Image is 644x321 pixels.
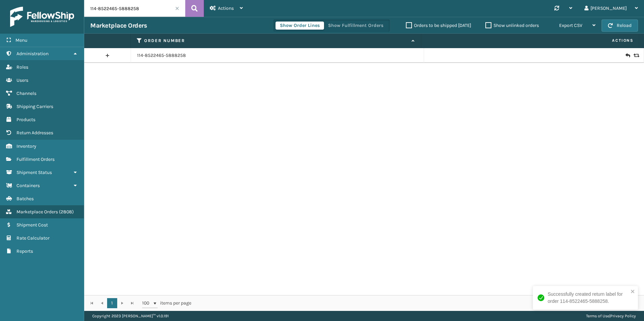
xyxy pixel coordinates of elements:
[625,52,630,59] i: Create Return Label
[485,23,539,28] label: Show unlinked orders
[17,235,50,241] span: Rate Calculator
[107,298,117,308] a: 1
[631,289,635,295] button: close
[548,291,629,305] div: Successfully created return label for order 114-8522465-5888258.
[634,53,638,58] i: Replace
[90,22,147,30] h3: Marketplace Orders
[17,248,33,254] span: Reports
[10,7,74,27] img: logo
[17,117,35,122] span: Products
[17,130,53,136] span: Return Addresses
[423,35,638,46] span: Actions
[142,298,191,308] span: items per page
[17,91,36,96] span: Channels
[17,209,58,215] span: Marketplace Orders
[17,156,55,162] span: Fulfillment Orders
[137,52,186,59] a: 114-8522465-5888258
[602,20,638,32] button: Reload
[17,143,36,149] span: Inventory
[17,104,53,109] span: Shipping Carriers
[17,51,49,57] span: Administration
[324,22,388,30] button: Show Fulfillment Orders
[59,209,74,215] span: ( 2808 )
[15,37,27,43] span: Menu
[17,64,28,70] span: Roles
[201,300,637,307] div: 1 - 1 of 1 items
[406,23,471,28] label: Orders to be shipped [DATE]
[92,311,169,321] p: Copyright 2023 [PERSON_NAME]™ v 1.0.191
[218,5,234,11] span: Actions
[17,183,40,188] span: Containers
[17,222,48,228] span: Shipment Cost
[559,23,582,28] span: Export CSV
[17,77,28,83] span: Users
[17,170,52,175] span: Shipment Status
[144,38,408,44] label: Order Number
[142,300,152,307] span: 100
[17,196,34,202] span: Batches
[276,22,324,30] button: Show Order Lines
